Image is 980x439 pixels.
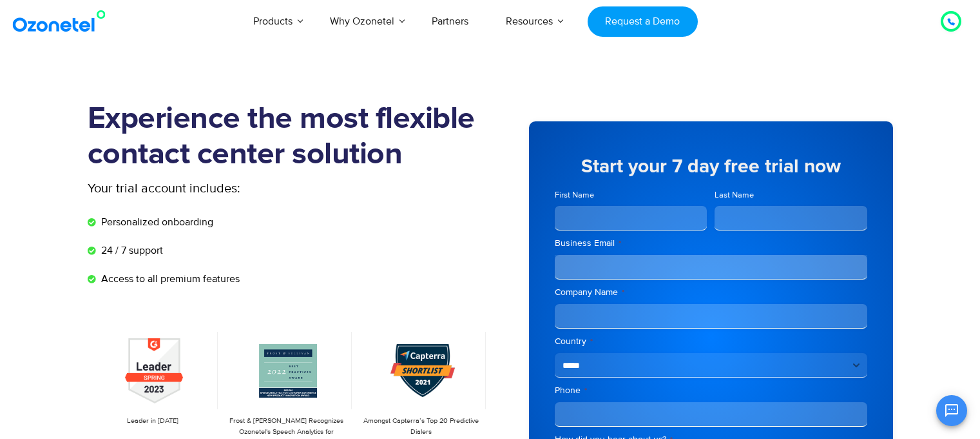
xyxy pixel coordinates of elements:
[588,6,698,37] a: Request a Demo
[98,214,213,230] span: Personalized onboarding
[555,157,867,176] h5: Start your 7 day free trial now
[555,335,867,348] label: Country
[555,286,867,299] label: Company Name
[88,179,394,198] p: Your trial account includes:
[98,243,163,258] span: 24 / 7 support
[555,189,707,201] label: First Name
[98,271,240,287] span: Access to all premium features
[555,384,867,397] label: Phone
[88,101,490,172] h1: Experience the most flexible contact center solution
[555,237,867,250] label: Business Email
[715,189,867,201] label: Last Name
[362,416,479,437] p: Amongst Capterra’s Top 20 Predictive Dialers
[94,416,211,427] p: Leader in [DATE]
[936,395,967,426] button: Open chat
